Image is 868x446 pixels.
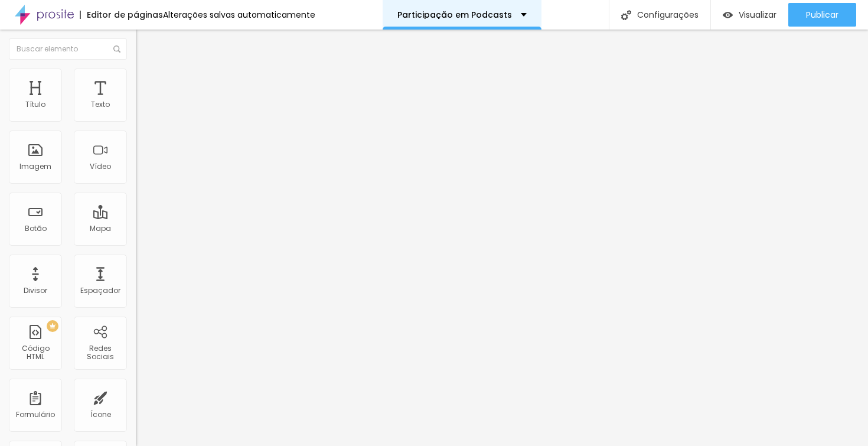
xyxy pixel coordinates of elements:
div: Mapa [90,224,111,233]
button: Publicar [788,3,856,27]
div: Código HTML [12,344,58,362]
img: Icone [621,10,631,20]
div: Redes Sociais [77,344,123,362]
div: Ícone [90,411,111,419]
img: view-1.svg [723,10,733,20]
div: Texto [91,100,110,109]
div: Editor de páginas [80,11,163,19]
img: Icone [113,45,120,53]
p: Participação em Podcasts [397,11,512,19]
input: Buscar elemento [9,38,127,60]
div: Vídeo [90,162,111,171]
div: Divisor [24,287,47,295]
div: Título [25,100,45,109]
span: Publicar [806,10,838,19]
div: Imagem [19,162,51,171]
iframe: Editor [136,30,868,446]
span: Visualizar [739,10,776,19]
button: Visualizar [711,3,788,27]
div: Formulário [16,411,55,419]
div: Botão [25,224,47,233]
div: Alterações salvas automaticamente [163,11,315,19]
div: Espaçador [80,287,120,295]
